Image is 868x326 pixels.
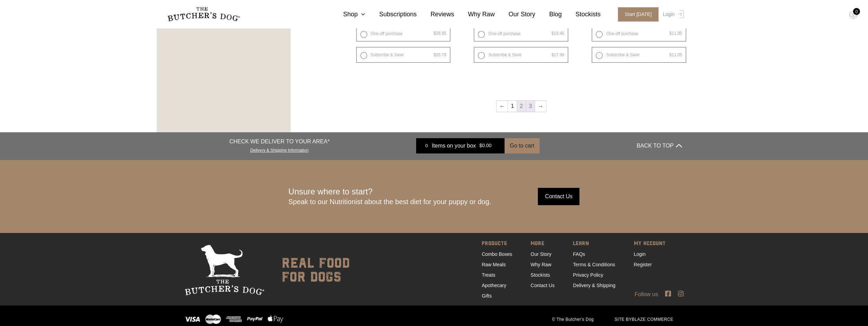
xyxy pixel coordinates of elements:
[573,262,615,267] a: Terms & Conditions
[611,7,661,22] a: Start [DATE]
[604,316,684,323] span: SITE BY
[433,52,436,57] span: $
[482,283,506,288] a: Apothecary
[551,52,564,57] bdi: 17.99
[634,251,646,257] a: Login
[661,7,684,22] a: Login
[669,31,672,36] span: $
[454,10,495,19] a: Why Raw
[669,31,682,36] bdi: 11.95
[592,26,686,42] label: One-off purchase
[634,262,652,267] a: Register
[551,31,564,36] bdi: 19.45
[573,283,615,288] a: Delivery & Shipping
[531,262,551,267] a: Why Raw
[538,188,579,205] input: Contact Us
[479,143,482,148] span: $
[517,101,526,112] span: Page 2
[433,31,436,36] span: $
[482,251,512,257] a: Combo Boxes
[508,101,517,112] a: Page 1
[853,8,860,15] div: 0
[474,26,568,42] label: One-off purchase
[289,187,491,206] div: Unsure where to start?
[669,52,682,57] bdi: 11.05
[551,31,554,36] span: $
[632,317,673,322] a: BLAZE COMMERCE
[637,137,682,154] button: BACK TO TOP
[592,47,686,63] label: Subscribe & Save
[573,251,585,257] a: FAQs
[433,31,446,36] bdi: 28.95
[250,146,309,153] a: Delivery & Shipping Information
[669,52,672,57] span: $
[618,7,659,22] span: Start [DATE]
[356,26,451,42] label: One-off purchase
[531,239,555,249] span: MORE
[542,316,604,323] span: © The Butcher's Dog
[356,47,451,63] label: Subscribe & Save
[289,198,491,206] span: Speak to our Nutritionist about the best diet for your puppy or dog.
[531,251,551,257] a: Our Story
[275,245,350,295] div: real food for dogs
[329,10,365,19] a: Shop
[497,101,508,112] a: ←
[531,272,550,278] a: Stockists
[535,101,546,112] a: →
[573,272,603,278] a: Privacy Policy
[482,293,492,299] a: Gifts
[432,142,476,150] span: Items on your box
[526,101,535,112] a: Page 3
[229,137,329,146] p: CHECK WE DELIVER TO YOUR AREA*
[474,47,568,63] label: Subscribe & Save
[849,10,858,19] img: TBD_Cart-Empty.png
[535,10,562,19] a: Blog
[417,10,454,19] a: Reviews
[634,239,665,249] span: MY ACCOUNT
[365,10,416,19] a: Subscriptions
[433,52,446,57] bdi: 26.78
[573,239,615,249] span: LEARN
[551,52,554,57] span: $
[482,239,512,249] span: PRODUCTS
[482,272,495,278] a: Treats
[421,142,432,149] div: 0
[505,138,539,153] button: Go to cart
[562,10,601,19] a: Stockists
[495,10,535,19] a: Our Story
[482,262,506,267] a: Raw Meals
[157,290,712,299] div: Follow us
[531,283,555,288] a: Contact Us
[479,143,491,148] bdi: 0.00
[416,138,505,153] a: 0 Items on your box $0.00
